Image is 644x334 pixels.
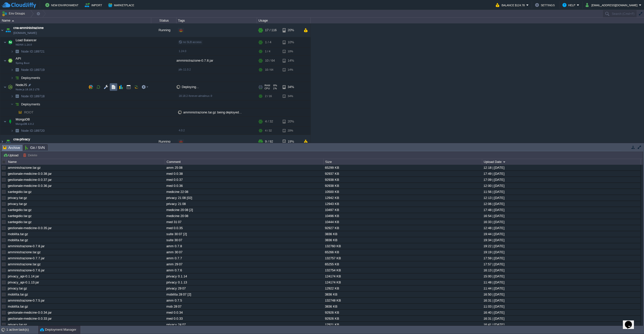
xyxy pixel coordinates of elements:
a: MongoDBMongoDB 4.0.2 [15,117,31,121]
div: 10 / 64 [265,66,273,74]
div: 12942 KB [324,195,482,201]
div: 1 / 4 [265,37,271,47]
a: gestionale-medicine-0.0.38.jar [8,172,52,176]
img: AMDAwAAAACH5BAEAAAAALAAAAAABAAEAAAICRAEAOw== [5,135,12,148]
div: medicine 20 08 [165,213,323,219]
div: privacy 0.1.13 [165,279,323,285]
div: 16:31 | [DATE] [482,316,640,321]
div: 16:41 | [DATE] [482,322,640,327]
a: santegidio.tar.gz [8,208,32,212]
div: Tags [177,18,257,23]
span: Spring Boot [16,62,29,65]
span: 189720 [21,129,45,133]
img: CloudJiffy [2,2,36,8]
span: RAM [264,84,270,87]
div: 12:06 | [DATE] [482,201,640,207]
div: med 0.0.35 [165,225,323,231]
a: Deployments [21,102,41,106]
div: 10496 KB [324,213,482,219]
span: Node.js 18.18.2 LTS [16,88,40,91]
div: 20% [283,23,299,37]
a: mobilita.tar.gz [8,232,28,236]
div: 17:59 | [DATE] [482,255,640,261]
div: privacy 0.1.14 [165,273,323,279]
div: 16:54 | [DATE] [482,213,640,219]
div: 17:09 | [DATE] [482,177,640,183]
span: Node ID: [21,50,34,53]
a: APISpring Boot [15,57,22,60]
button: Import [85,2,104,8]
div: 20% [283,127,299,135]
div: Size [324,159,482,165]
div: med 0.0.34 [165,310,323,315]
button: Settings [535,2,556,8]
div: 92926 KB [324,310,482,315]
a: mobilita.tar.gz [8,305,28,308]
div: 17 / 116 [265,23,277,37]
a: privacy_api-0.1.14.jar [8,274,39,278]
span: Node ID: [21,129,34,133]
a: NodeJSNode.js 18.18.2 LTS [15,83,28,87]
img: AMDAwAAAACH5BAEAAAAALAAAAAABAAEAAAICRAEAOw== [11,100,14,108]
button: Deployment Manager [40,327,76,332]
img: AMDAwAAAACH5BAEAAAAALAAAAAABAAEAAAICRAEAOw== [4,37,7,47]
div: mobilita 28 07 [2] [165,291,323,297]
a: Node ID:189721 [21,49,45,54]
div: 11:44 | [DATE] [482,285,640,291]
button: Delete [23,153,39,157]
a: privacy.tar.gz [8,286,27,290]
span: 189721 [21,49,45,54]
a: privacy.tar.gz [8,202,27,206]
div: 12:18 | [DATE] [482,165,640,171]
img: AMDAwAAAACH5BAEAAAAALAAAAAABAAEAAAICRAEAOw== [14,48,21,55]
span: CPU [264,87,270,90]
a: gestionale-medicine-0.0.36.jar [8,184,52,188]
button: Env Groups [2,10,27,17]
img: AMDAwAAAACH5BAEAAAAALAAAAAABAAEAAAICRAEAOw== [14,74,21,82]
iframe: chat widget [623,314,639,329]
div: 65299 KB [324,165,482,171]
span: Node ID: [21,68,34,72]
span: amministrazione.tar.gz being deployed... [178,110,242,114]
a: santegidio.tar.gz [8,190,32,194]
div: 92926 KB [324,316,482,321]
div: 20% [283,116,299,127]
div: med 0.0.36 [165,183,323,189]
div: Upload Date [482,159,640,165]
div: amm 0.7.5 [165,298,323,303]
span: no SLB access [179,40,202,44]
div: 12943 KB [324,201,482,207]
a: mobilita.tar.gz [8,238,28,242]
div: privacy 21 08 [165,201,323,207]
div: 19:34 | [DATE] [482,237,640,243]
img: AMDAwAAAACH5BAEAAAAALAAAAAABAAEAAAICRAEAOw== [7,82,14,92]
div: 3836 KB [324,304,482,309]
a: Deployments [21,76,41,80]
div: 17:57 | [DATE] [482,261,640,267]
div: 10500 KB [324,189,482,195]
div: suite 30 07 [165,237,323,243]
div: 14% [283,56,299,66]
div: 16:13 | [DATE] [482,267,640,273]
span: MongoDB 4.0.2 [16,122,34,126]
div: amm 0.7.6 [165,267,323,273]
div: amministrazione-0.7.8.jar [176,56,257,66]
button: Balance $124.78 [496,2,526,8]
img: AMDAwAAAACH5BAEAAAAALAAAAAABAAEAAAICRAEAOw== [11,127,14,135]
div: 132760 KB [324,243,482,249]
div: 11:03 | [DATE] [482,304,640,309]
button: New Environment [45,2,80,8]
img: AMDAwAAAACH5BAEAAAAALAAAAAABAAEAAAICRAEAOw== [4,82,7,92]
span: jdk-11.0.2 [179,68,191,71]
div: 16:50 | [DATE] [482,291,640,297]
div: medicine 20 08 [2] [165,207,323,213]
span: Load Balancer [15,38,37,42]
div: amm 0.7.8 [165,243,323,249]
a: ROOT [24,110,34,114]
a: amministrazione-0.7.6.jar [8,268,45,272]
div: med 0.0.33 [165,316,323,321]
a: cna-privacy [13,137,30,142]
span: 1.24.0 [179,50,186,53]
div: 132757 KB [324,255,482,261]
